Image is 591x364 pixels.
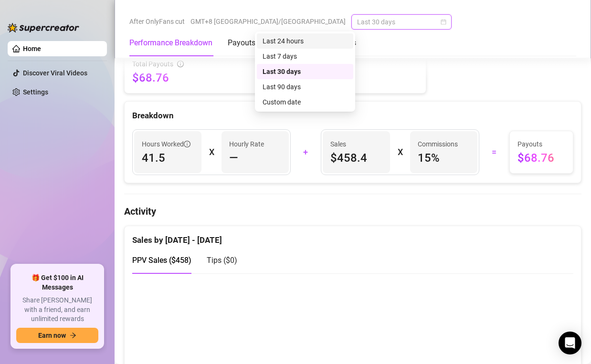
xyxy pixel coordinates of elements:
div: = [485,145,504,160]
span: PPV Sales ( $458 ) [132,256,191,265]
div: Payouts [228,37,255,49]
button: Earn nowarrow-right [16,328,98,343]
a: Settings [23,88,48,96]
div: Custom date [263,97,348,107]
span: arrow-right [70,332,76,339]
span: calendar [441,19,446,25]
span: Last 30 days [357,15,446,29]
span: — [229,150,238,166]
article: Commissions [418,139,458,149]
span: $68.76 [132,70,264,85]
h4: Activity [124,205,581,218]
div: Last 7 days [263,51,348,62]
div: X [209,145,214,160]
a: Home [23,45,41,52]
span: $68.76 [517,150,565,166]
span: Total Payouts [132,59,173,69]
div: Last 7 days [257,49,353,64]
span: Payouts [517,139,565,149]
img: logo-BBDzfeDw.svg [8,23,79,32]
span: Share [PERSON_NAME] with a friend, and earn unlimited rewards [16,296,98,324]
div: Sales by [DATE] - [DATE] [132,226,573,247]
div: Breakdown [132,109,573,122]
article: Hourly Rate [229,139,264,149]
span: 15 % [418,150,470,166]
div: Last 30 days [257,64,353,79]
a: Discover Viral Videos [23,69,87,77]
span: Hours Worked [142,139,190,149]
span: Tips ( $0 ) [207,256,237,265]
div: Last 30 days [263,66,348,77]
span: 41.5 [142,150,194,166]
div: + [296,145,316,160]
div: X [398,145,402,160]
span: 🎁 Get $100 in AI Messages [16,273,98,292]
span: info-circle [177,61,184,67]
span: Sales [330,139,382,149]
span: Earn now [38,332,66,339]
div: Open Intercom Messenger [559,332,581,354]
span: info-circle [184,141,190,147]
span: $458.4 [330,150,382,166]
div: Last 24 hours [263,36,348,46]
div: Performance Breakdown [129,37,212,49]
div: Last 90 days [257,79,353,94]
div: Custom date [257,94,353,110]
div: Last 90 days [263,82,348,92]
div: Last 24 hours [257,33,353,49]
span: After OnlyFans cut [129,14,185,29]
span: GMT+8 [GEOGRAPHIC_DATA]/[GEOGRAPHIC_DATA] [190,14,346,29]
